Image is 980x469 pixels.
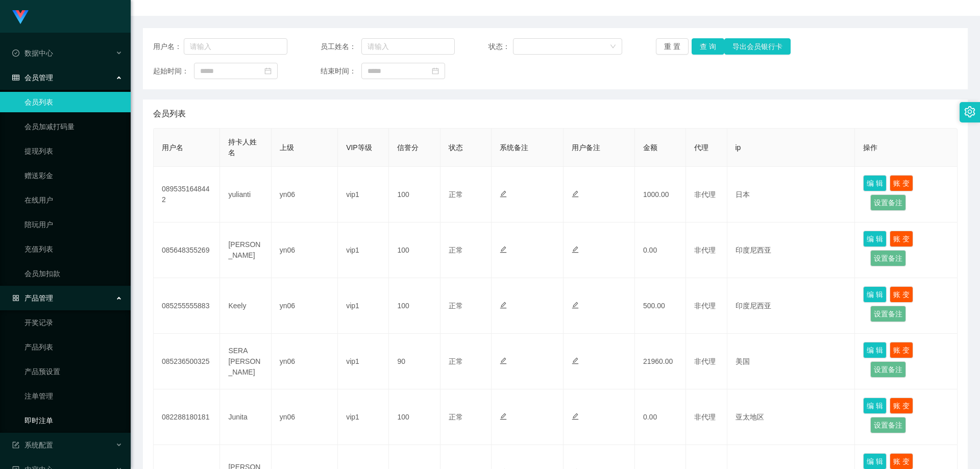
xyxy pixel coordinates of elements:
[488,41,513,52] span: 状态：
[610,43,616,51] i: 图标: down
[220,223,271,278] td: [PERSON_NAME]
[12,441,53,449] span: 系统配置
[24,337,122,357] a: 产品列表
[154,389,220,445] td: 082288180181
[572,143,600,152] span: 用户备注
[863,143,877,152] span: 操作
[389,334,440,389] td: 90
[890,342,913,358] button: 账 变
[12,50,19,57] i: 图标: check-circle-o
[389,223,440,278] td: 100
[389,389,440,445] td: 100
[656,38,689,55] button: 重 置
[272,334,338,389] td: yn06
[220,278,271,334] td: Keely
[153,108,186,120] span: 会员列表
[635,334,686,389] td: 21960.00
[500,246,507,253] i: 图标: edit
[727,223,855,278] td: 印度尼西亚
[24,214,122,235] a: 陪玩用户
[338,389,389,445] td: vip1
[153,41,184,52] span: 用户名：
[449,413,463,421] span: 正常
[694,190,716,199] span: 非代理
[863,231,887,247] button: 编 辑
[500,190,507,198] i: 图标: edit
[24,263,122,284] a: 会员加扣款
[12,10,29,24] img: logo.9652507e.png
[449,357,463,365] span: 正常
[389,278,440,334] td: 100
[863,286,887,303] button: 编 辑
[154,167,220,223] td: 0895351648442
[724,38,791,55] button: 导出会员银行卡
[12,294,53,302] span: 产品管理
[24,116,122,137] a: 会员加减打码量
[338,278,389,334] td: vip1
[870,306,906,322] button: 设置备注
[870,194,906,211] button: 设置备注
[24,239,122,259] a: 充值列表
[500,143,528,152] span: 系统备注
[389,167,440,223] td: 100
[338,334,389,389] td: vip1
[572,357,579,364] i: 图标: edit
[361,38,455,55] input: 请输入
[449,190,463,199] span: 正常
[24,386,122,406] a: 注单管理
[736,143,741,152] span: ip
[863,175,887,191] button: 编 辑
[338,167,389,223] td: vip1
[449,246,463,254] span: 正常
[727,334,855,389] td: 美国
[24,410,122,431] a: 即时注单
[12,73,53,82] span: 会员管理
[154,334,220,389] td: 085236500325
[228,138,257,157] span: 持卡人姓名
[220,389,271,445] td: Junita
[635,278,686,334] td: 500.00
[12,294,19,302] i: 图标: appstore-o
[321,66,361,77] span: 结束时间：
[572,302,579,309] i: 图标: edit
[321,41,361,52] span: 员工姓名：
[12,441,19,449] i: 图标: form
[154,278,220,334] td: 085255555883
[500,357,507,364] i: 图标: edit
[727,278,855,334] td: 印度尼西亚
[890,398,913,414] button: 账 变
[162,143,183,152] span: 用户名
[694,246,716,254] span: 非代理
[24,165,122,186] a: 赠送彩金
[694,143,708,152] span: 代理
[635,167,686,223] td: 1000.00
[220,167,271,223] td: yulianti
[572,190,579,198] i: 图标: edit
[890,231,913,247] button: 账 变
[153,66,194,77] span: 起始时间：
[863,398,887,414] button: 编 辑
[432,67,439,75] i: 图标: calendar
[727,389,855,445] td: 亚太地区
[272,223,338,278] td: yn06
[338,223,389,278] td: vip1
[346,143,372,152] span: VIP等级
[694,413,716,421] span: 非代理
[272,278,338,334] td: yn06
[24,312,122,333] a: 开奖记录
[694,302,716,310] span: 非代理
[500,413,507,420] i: 图标: edit
[272,167,338,223] td: yn06
[500,302,507,309] i: 图标: edit
[24,141,122,161] a: 提现列表
[870,250,906,266] button: 设置备注
[964,106,975,117] i: 图标: setting
[220,334,271,389] td: SERA [PERSON_NAME]
[397,143,419,152] span: 信誉分
[890,175,913,191] button: 账 变
[572,246,579,253] i: 图标: edit
[280,143,294,152] span: 上级
[692,38,724,55] button: 查 询
[870,417,906,433] button: 设置备注
[12,74,19,81] i: 图标: table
